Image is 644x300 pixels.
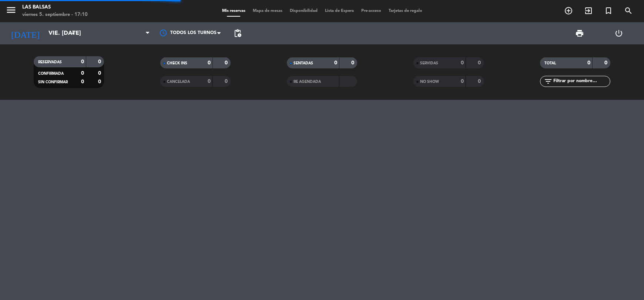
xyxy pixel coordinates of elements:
[38,72,64,75] span: CONFIRMADA
[225,60,229,65] strong: 0
[294,61,313,65] span: SENTADAS
[233,29,242,38] span: pending_actions
[218,9,249,13] span: Mis reservas
[167,61,187,65] span: CHECK INS
[420,61,438,65] span: SERVIDAS
[604,60,609,65] strong: 0
[6,4,17,16] i: menu
[544,61,556,65] span: TOTAL
[6,25,45,41] i: [DATE]
[81,71,84,76] strong: 0
[6,4,17,18] button: menu
[584,6,593,15] i: exit_to_app
[294,80,321,84] span: RE AGENDADA
[604,6,613,15] i: turned_in_not
[587,60,590,65] strong: 0
[69,29,78,38] i: arrow_drop_down
[38,80,68,84] span: SIN CONFIRMAR
[98,71,103,76] strong: 0
[351,60,356,65] strong: 0
[385,9,426,13] span: Tarjetas de regalo
[286,9,321,13] span: Disponibilidad
[461,60,464,65] strong: 0
[614,29,623,38] i: power_settings_new
[553,77,610,85] input: Filtrar por nombre...
[358,9,385,13] span: Pre-acceso
[38,60,62,64] span: RESERVADAS
[599,22,638,44] div: LOG OUT
[81,59,84,64] strong: 0
[420,80,439,84] span: NO SHOW
[167,80,190,84] span: CANCELADA
[564,6,573,15] i: add_circle_outline
[575,29,584,38] span: print
[249,9,286,13] span: Mapa de mesas
[225,79,229,84] strong: 0
[98,79,103,84] strong: 0
[81,79,84,84] strong: 0
[478,79,482,84] strong: 0
[98,59,103,64] strong: 0
[208,60,211,65] strong: 0
[544,77,553,86] i: filter_list
[624,6,633,15] i: search
[334,60,337,65] strong: 0
[208,79,211,84] strong: 0
[321,9,358,13] span: Lista de Espera
[461,79,464,84] strong: 0
[22,4,88,11] div: Las Balsas
[478,60,482,65] strong: 0
[22,11,88,18] div: viernes 5. septiembre - 17:10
